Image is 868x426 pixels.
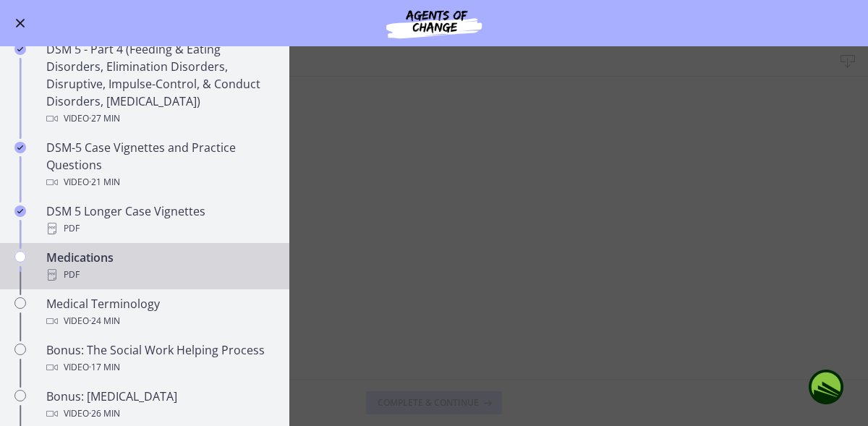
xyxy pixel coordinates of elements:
div: DSM 5 Longer Case Vignettes [46,203,272,237]
button: Enable menu [12,14,29,32]
div: PDF [46,220,272,237]
span: · 27 min [89,110,120,127]
span: · 17 min [89,359,120,376]
span: · 24 min [89,312,120,330]
div: Bonus: The Social Work Helping Process [46,341,272,376]
div: PDF [46,266,272,284]
div: Video [46,174,272,191]
div: Video [46,312,272,330]
div: Video [46,110,272,127]
div: DSM 5 - Part 4 (Feeding & Eating Disorders, Elimination Disorders, Disruptive, Impulse-Control, &... [46,41,272,127]
div: Medical Terminology [46,295,272,330]
div: Video [46,405,272,422]
div: Bonus: [MEDICAL_DATA] [46,388,272,422]
div: DSM-5 Case Vignettes and Practice Questions [46,139,272,191]
i: Completed [14,43,26,55]
i: Completed [14,142,26,153]
div: Medications [46,249,272,284]
img: Agents of Change [347,6,521,41]
span: · 26 min [89,405,120,422]
span: · 21 min [89,174,120,191]
div: Video [46,359,272,376]
i: Completed [14,205,26,217]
